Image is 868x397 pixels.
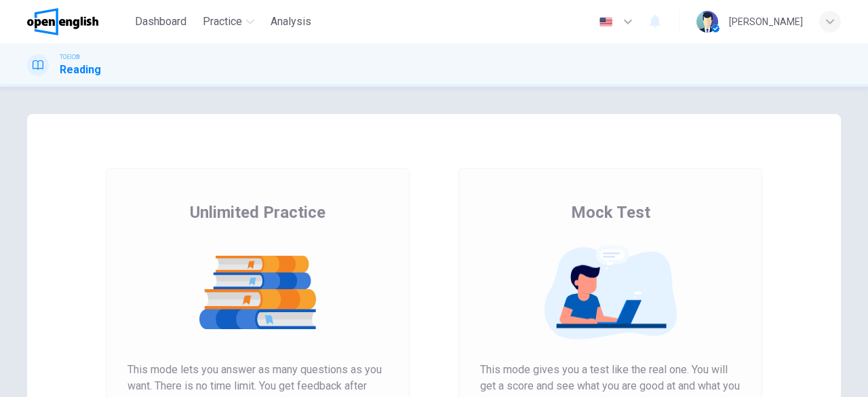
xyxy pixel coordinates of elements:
button: Practice [197,10,260,34]
span: Unlimited Practice [190,202,325,223]
span: Dashboard [135,14,186,30]
img: OpenEnglish logo [27,8,98,35]
span: Mock Test [571,202,650,223]
img: Profile picture [696,11,718,33]
button: Analysis [265,10,317,34]
span: TOEIC® [60,52,80,62]
span: Analysis [271,14,311,30]
h1: Reading [60,62,101,78]
a: OpenEnglish logo [27,8,130,35]
button: Dashboard [130,10,192,34]
div: [PERSON_NAME] [729,14,803,30]
span: Practice [203,14,242,30]
img: en [597,17,614,27]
